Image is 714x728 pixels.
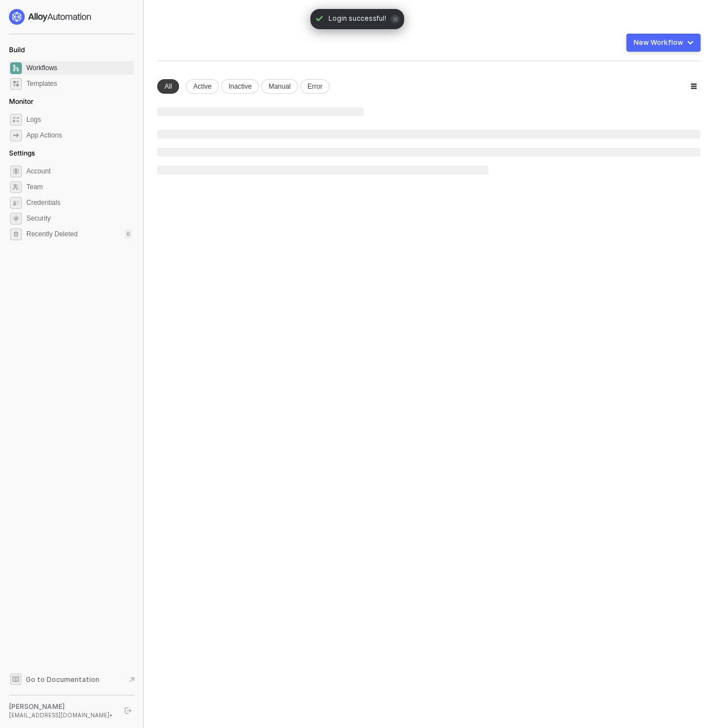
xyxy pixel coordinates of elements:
[26,113,132,126] span: Logs
[634,38,683,47] div: New Workflow
[186,79,219,94] div: Active
[315,14,324,23] span: icon-check
[261,79,297,94] div: Manual
[300,79,330,94] div: Error
[26,77,132,90] span: Templates
[9,149,35,157] span: Settings
[125,230,132,239] div: 0
[26,61,132,75] span: Workflows
[26,212,132,225] span: Security
[10,78,22,90] span: marketplace
[10,228,22,240] span: settings
[221,79,259,94] div: Inactive
[9,9,134,25] a: logo
[10,674,21,685] span: documentation
[10,181,22,193] span: team
[328,13,386,25] span: Login successful!
[26,180,132,194] span: Team
[9,45,25,54] span: Build
[10,62,22,74] span: dashboard
[26,196,132,209] span: Credentials
[10,166,22,177] span: settings
[26,675,99,684] span: Go to Documentation
[9,9,92,25] img: logo
[9,711,115,719] div: [EMAIL_ADDRESS][DOMAIN_NAME] •
[125,707,131,714] span: logout
[391,15,400,24] span: icon-close
[626,34,701,52] button: New Workflow
[157,79,179,94] div: All
[9,672,135,686] a: Knowledge Base
[26,164,132,178] span: Account
[10,213,22,225] span: security
[10,130,22,141] span: icon-app-actions
[10,114,22,126] span: icon-logs
[10,197,22,209] span: credentials
[9,702,115,711] div: [PERSON_NAME]
[126,674,138,685] span: document-arrow
[26,230,77,239] span: Recently Deleted
[26,131,62,140] div: App Actions
[9,97,34,106] span: Monitor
